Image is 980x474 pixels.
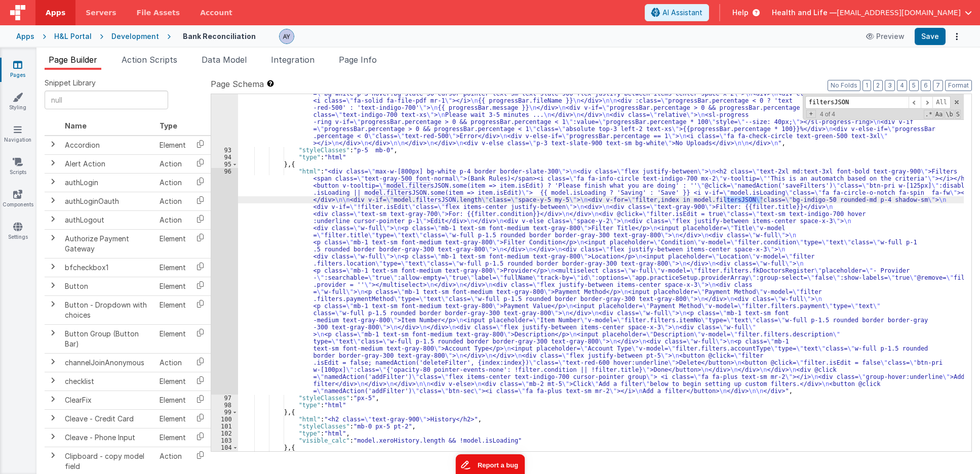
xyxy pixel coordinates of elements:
td: Element [155,428,190,447]
button: 1 [863,80,871,91]
td: Accordion [61,136,155,155]
div: 103 [211,437,238,444]
div: 100 [211,416,238,423]
div: 98 [211,402,238,409]
td: Cleave - Phone Input [61,428,155,447]
button: Preview [860,28,911,45]
button: 7 [933,80,943,91]
div: 99 [211,409,238,416]
td: Element [155,295,190,324]
td: Action [155,210,190,229]
span: Search In Selection [955,110,961,119]
div: 102 [211,430,238,437]
td: Action [155,173,190,192]
td: Cleave - Credit Card [61,409,155,428]
td: Action [155,192,190,210]
td: Button [61,277,155,295]
button: Format [945,80,972,91]
img: 14202422f6480247bff2986d20d04001 [280,29,294,44]
button: 4 [897,80,907,91]
td: channelJoinAnonymous [61,353,155,372]
span: Type [160,121,177,130]
span: Action Scripts [122,55,177,65]
td: Element [155,372,190,391]
div: 94 [211,154,238,161]
td: Authorize Payment Gateway [61,229,155,258]
div: 96 [211,168,238,395]
button: 2 [873,80,883,91]
input: null [45,91,168,109]
div: Apps [16,31,34,41]
input: null [805,96,909,109]
h4: Bank Reconciliation [183,32,256,40]
td: Element [155,136,190,155]
div: Development [111,31,159,41]
td: ClearFix [61,391,155,409]
div: 101 [211,423,238,430]
span: Apps [46,8,65,18]
td: Element [155,258,190,277]
span: Page Schema [211,78,264,90]
span: 4 of 4 [816,111,839,118]
td: Action [155,154,190,173]
td: bfcheckbox1 [61,258,155,277]
button: Options [950,29,964,44]
span: Page Info [339,55,377,65]
td: authLoginOauth [61,192,155,210]
button: No Folds [828,80,860,91]
div: 104 [211,444,238,451]
td: authLogout [61,210,155,229]
td: Element [155,277,190,295]
span: CaseSensitive Search [934,110,944,119]
span: AI Assistant [662,8,702,18]
button: AI Assistant [645,4,709,21]
span: Data Model [202,55,247,65]
div: H&L Portal [54,31,92,41]
td: Element [155,391,190,409]
span: File Assets [137,8,180,18]
span: Alt-Enter [932,96,951,109]
button: Health and Life — [EMAIL_ADDRESS][DOMAIN_NAME] [772,8,972,18]
td: Alert Action [61,154,155,173]
div: 95 [211,161,238,168]
td: checklist [61,372,155,391]
button: 5 [909,80,919,91]
span: RegExp Search [924,110,933,119]
td: authLogin [61,173,155,192]
span: Snippet Library [45,78,96,88]
td: Action [155,353,190,372]
td: Button Group (Button Bar) [61,324,155,353]
span: Health and Life — [772,8,837,18]
td: Element [155,409,190,428]
div: 93 [211,147,238,154]
button: 6 [921,80,931,91]
span: Name [65,121,87,130]
span: Help [732,8,749,18]
td: Element [155,229,190,258]
td: Element [155,324,190,353]
button: 3 [885,80,895,91]
span: Integration [271,55,315,65]
td: Button - Dropdown with choices [61,295,155,324]
div: 97 [211,395,238,402]
span: Toggel Replace mode [806,110,816,118]
span: Whole Word Search [945,110,954,119]
span: Page Builder [49,55,97,65]
span: Servers [86,8,116,18]
button: Save [915,28,946,45]
span: [EMAIL_ADDRESS][DOMAIN_NAME] [837,8,961,18]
